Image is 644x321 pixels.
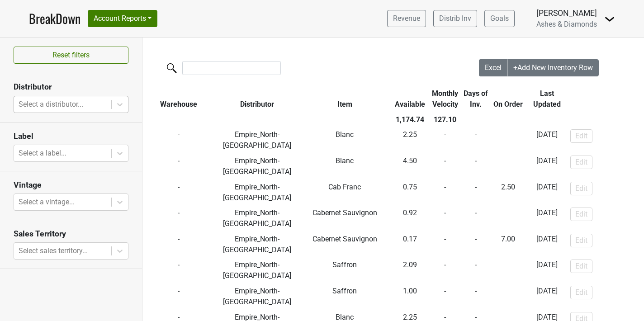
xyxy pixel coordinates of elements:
th: Warehouse: activate to sort column ascending [142,86,215,112]
td: - [460,283,491,310]
td: 2.09 [390,258,430,284]
a: Distrib Inv [433,10,477,27]
button: +Add New Inventory Row [507,59,599,76]
span: Saffron [332,287,357,295]
td: - [430,258,460,284]
button: Edit [570,286,592,299]
td: 45954 [491,179,526,206]
td: - [430,231,460,258]
span: Saffron [332,260,357,269]
a: Goals [484,10,515,27]
button: Account Reports [88,10,157,27]
th: On Order: activate to sort column ascending [491,86,526,112]
td: - [491,153,526,179]
td: [DATE] [526,153,568,179]
td: Empire_North-[GEOGRAPHIC_DATA] [215,127,299,154]
td: Empire_North-[GEOGRAPHIC_DATA] [215,153,299,179]
th: Last Updated: activate to sort column ascending [526,86,568,112]
div: [PERSON_NAME] [536,7,597,19]
td: Empire_North-[GEOGRAPHIC_DATA] [215,179,299,206]
td: 0.92 [390,205,430,231]
td: 4.50 [390,153,430,179]
td: - [491,205,526,231]
button: Reset filters [14,47,128,64]
h3: Distributor [14,82,128,92]
td: - [142,153,215,179]
span: Excel [485,63,502,72]
button: Edit [570,234,592,247]
td: - [460,205,491,231]
th: Item: activate to sort column ascending [299,86,390,112]
td: - [491,258,526,284]
td: - [430,153,460,179]
td: 0.17 [390,231,430,258]
td: - [491,283,526,310]
td: Empire_North-[GEOGRAPHIC_DATA] [215,231,299,258]
td: - [460,153,491,179]
td: - [460,179,491,206]
td: [DATE] [526,205,568,231]
td: Empire_North-[GEOGRAPHIC_DATA] [215,283,299,310]
span: Blanc [336,156,354,165]
td: - [142,283,215,310]
th: 1,174.74 [390,112,430,127]
h3: Vintage [14,180,128,190]
td: 1.00 [390,283,430,310]
th: Distributor: activate to sort column ascending [215,86,299,112]
span: Cabernet Sauvignon [313,235,377,243]
td: [DATE] [526,179,568,206]
td: - [430,205,460,231]
td: 2.25 [390,127,430,154]
td: [DATE] [526,258,568,284]
td: [DATE] [526,127,568,154]
img: Dropdown Menu [604,14,615,24]
td: [DATE] [526,231,568,258]
a: Revenue [387,10,426,27]
span: +Add New Inventory Row [513,63,593,72]
td: - [491,127,526,154]
span: Blanc [336,130,354,139]
th: Monthly Velocity: activate to sort column ascending [430,86,460,112]
td: - [142,231,215,258]
button: Edit [570,208,592,221]
td: - [460,231,491,258]
td: [DATE] [526,283,568,310]
td: - [460,127,491,154]
button: Excel [479,59,508,76]
td: Empire_North-[GEOGRAPHIC_DATA] [215,258,299,284]
td: - [430,127,460,154]
th: Available: activate to sort column ascending [390,86,430,112]
button: Edit [570,156,592,169]
h3: Sales Territory [14,229,128,239]
td: - [142,258,215,284]
td: - [142,179,215,206]
span: Cab Franc [328,183,361,191]
button: Edit [570,260,592,273]
td: - [430,179,460,206]
td: 45954 [491,231,526,258]
td: - [142,205,215,231]
td: - [430,283,460,310]
span: Cabernet Sauvignon [313,208,377,217]
button: Edit [570,129,592,143]
th: Days of Inv.: activate to sort column ascending [460,86,491,112]
td: Empire_North-[GEOGRAPHIC_DATA] [215,205,299,231]
a: BreakDown [29,9,80,28]
td: - [142,127,215,154]
span: Ashes & Diamonds [536,20,597,28]
td: - [460,258,491,284]
h3: Label [14,132,128,141]
td: 0.75 [390,179,430,206]
button: Edit [570,182,592,195]
th: 127.10 [430,112,460,127]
